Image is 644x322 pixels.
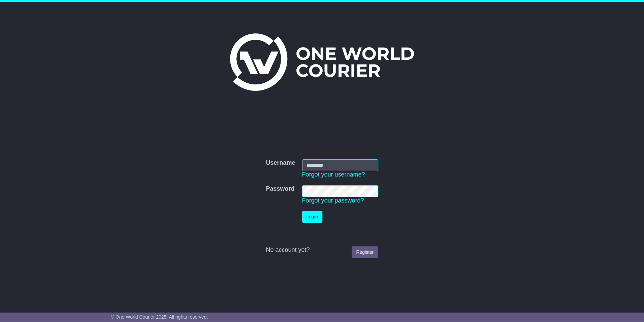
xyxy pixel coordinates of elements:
img: One World [230,33,414,91]
label: Password [266,185,294,193]
button: Login [302,211,322,223]
span: © One World Courier 2025. All rights reserved. [111,314,208,320]
a: Forgot your password? [302,197,364,204]
label: Username [266,159,295,167]
a: Forgot your username? [302,171,365,178]
div: No account yet? [266,246,378,254]
a: Register [352,246,378,258]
